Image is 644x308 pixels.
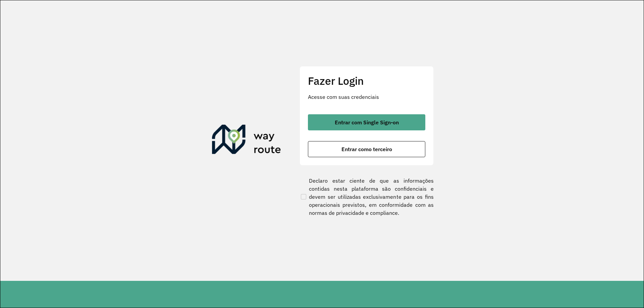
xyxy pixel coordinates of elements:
p: Acesse com suas credenciais [308,93,425,101]
label: Declaro estar ciente de que as informações contidas nesta plataforma são confidenciais e devem se... [300,177,434,217]
button: button [308,141,425,157]
button: button [308,114,425,130]
span: Entrar como terceiro [341,146,392,152]
h2: Fazer Login [308,74,425,87]
span: Entrar com Single Sign-on [335,120,399,125]
img: Roteirizador AmbevTech [212,125,281,157]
